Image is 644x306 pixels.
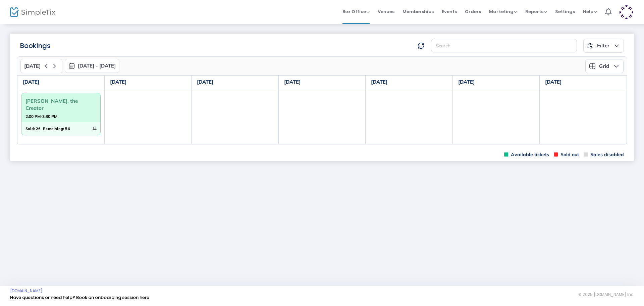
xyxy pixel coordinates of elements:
span: 26 [36,125,41,132]
span: Orders [465,3,481,20]
th: [DATE] [17,76,105,89]
img: monthly [68,62,75,69]
th: [DATE] [366,76,453,89]
th: [DATE] [104,76,192,89]
span: [PERSON_NAME], the Creator [25,96,96,113]
span: [DATE] [24,63,41,69]
span: © 2025 [DOMAIN_NAME] Inc. [578,292,634,297]
span: Events [442,3,457,20]
m-panel-title: Bookings [20,41,51,51]
span: Reports [525,8,547,15]
th: [DATE] [192,76,279,89]
span: 56 [65,125,70,132]
a: [DOMAIN_NAME] [10,288,43,294]
button: Filter [583,39,624,53]
th: [DATE] [452,76,540,89]
button: [DATE] [20,59,62,73]
span: Box Office [342,8,370,15]
button: Grid [585,59,624,73]
strong: 2:00 PM-3:30 PM [25,112,57,121]
img: refresh-data [418,42,424,49]
button: [DATE] - [DATE] [65,59,119,73]
span: Help [583,8,597,15]
span: Remaining: [43,125,64,132]
span: Sales disabled [584,151,624,158]
img: grid [589,63,596,70]
th: [DATE] [540,76,627,89]
span: Marketing [489,8,517,15]
th: [DATE] [278,76,366,89]
span: Available tickets [504,151,549,158]
span: Sold out [554,151,579,158]
span: Sold: [25,125,35,132]
input: Search [431,39,577,53]
img: filter [587,42,594,49]
span: Venues [378,3,394,20]
span: Memberships [402,3,434,20]
a: Have questions or need help? Book an onboarding session here [10,294,149,301]
span: Settings [555,3,575,20]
